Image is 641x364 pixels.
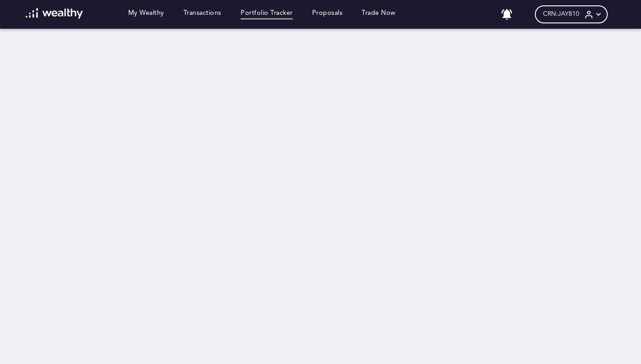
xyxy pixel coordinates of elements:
[26,8,83,19] img: wl-logo-white.svg
[128,9,164,19] a: My Wealthy
[184,9,221,19] a: Transactions
[543,10,579,18] span: CRN: JAY810
[362,9,396,19] a: Trade Now
[241,9,293,19] a: Portfolio Tracker
[312,9,343,19] a: Proposals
